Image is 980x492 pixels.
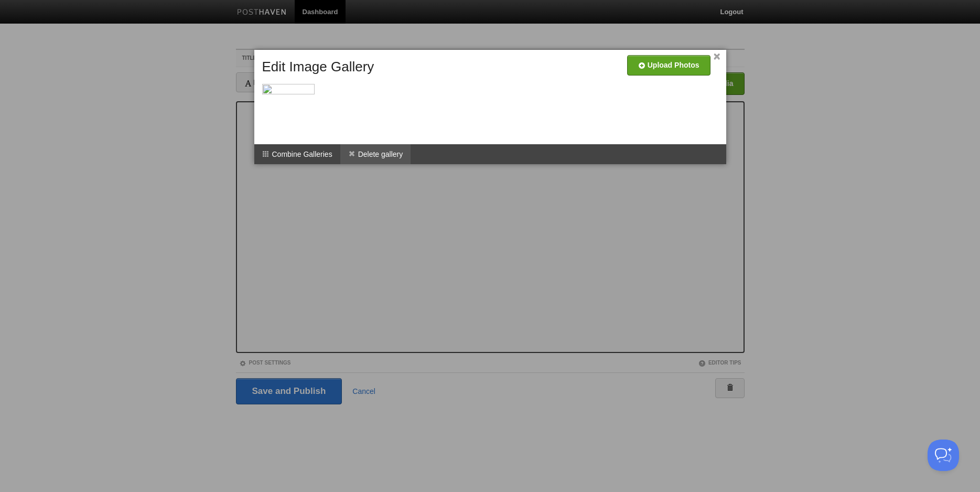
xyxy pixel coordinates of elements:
[254,144,340,164] li: Combine Galleries
[714,54,720,60] a: ×
[340,144,411,164] li: Delete gallery
[262,59,374,74] h5: Edit Image Gallery
[262,84,315,136] img: thumb_mc_jhh_090625.jpg
[928,440,959,471] iframe: Help Scout Beacon - Open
